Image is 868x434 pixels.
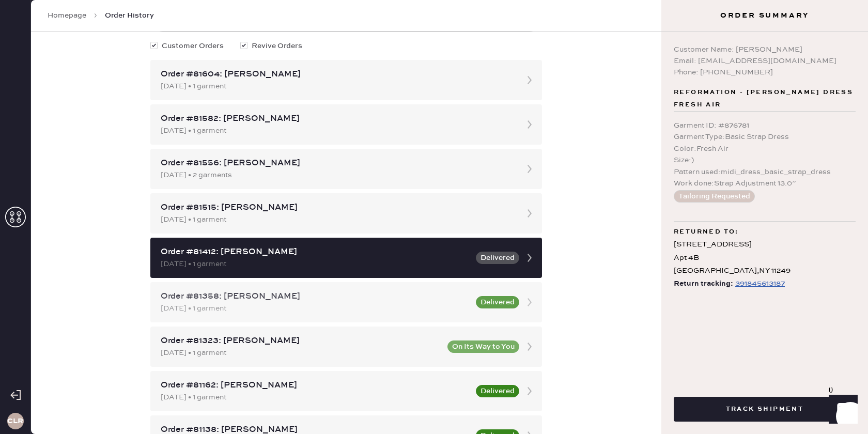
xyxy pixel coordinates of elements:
[661,10,868,21] h3: Order Summary
[476,252,519,264] button: Delivered
[161,335,441,347] div: Order #81323: [PERSON_NAME]
[105,10,154,21] span: Order History
[674,397,856,422] button: Track Shipment
[674,166,856,178] div: Pattern used : midi_dress_basic_strap_dress
[674,120,856,131] div: Garment ID : # 876781
[161,290,470,303] div: Order #81358: [PERSON_NAME]
[674,154,856,166] div: Size : )
[674,67,856,78] div: Phone: [PHONE_NUMBER]
[161,347,441,359] div: [DATE] • 1 garment
[674,86,856,111] span: Reformation - [PERSON_NAME] Dress Fresh Air
[161,125,513,136] div: [DATE] • 1 garment
[735,277,785,290] div: https://www.fedex.com/apps/fedextrack/?tracknumbers=391845613187&cntry_code=US
[674,190,755,203] button: Tailoring Requested
[674,44,856,55] div: Customer Name: [PERSON_NAME]
[161,68,513,81] div: Order #81604: [PERSON_NAME]
[7,417,23,425] h3: CLR
[674,226,739,238] span: Returned to:
[674,55,856,67] div: Email: [EMAIL_ADDRESS][DOMAIN_NAME]
[161,392,470,403] div: [DATE] • 1 garment
[162,40,224,52] span: Customer Orders
[161,81,513,92] div: [DATE] • 1 garment
[674,178,856,189] div: Work done : Strap Adjustment 13.0”
[161,169,513,181] div: [DATE] • 2 garments
[161,157,513,169] div: Order #81556: [PERSON_NAME]
[819,388,863,432] iframe: Front Chat
[674,404,856,413] a: Track Shipment
[161,379,470,392] div: Order #81162: [PERSON_NAME]
[476,385,519,397] button: Delivered
[674,131,856,143] div: Garment Type : Basic Strap Dress
[252,40,302,52] span: Revive Orders
[447,340,519,353] button: On Its Way to You
[161,214,513,225] div: [DATE] • 1 garment
[161,113,513,125] div: Order #81582: [PERSON_NAME]
[161,258,470,270] div: [DATE] • 1 garment
[674,238,856,277] div: [STREET_ADDRESS] Apt 4B [GEOGRAPHIC_DATA] , NY 11249
[674,143,856,154] div: Color : Fresh Air
[476,296,519,308] button: Delivered
[48,10,86,21] a: Homepage
[733,277,785,290] a: 391845613187
[161,246,470,258] div: Order #81412: [PERSON_NAME]
[161,202,513,214] div: Order #81515: [PERSON_NAME]
[161,303,470,314] div: [DATE] • 1 garment
[674,277,733,290] span: Return tracking:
